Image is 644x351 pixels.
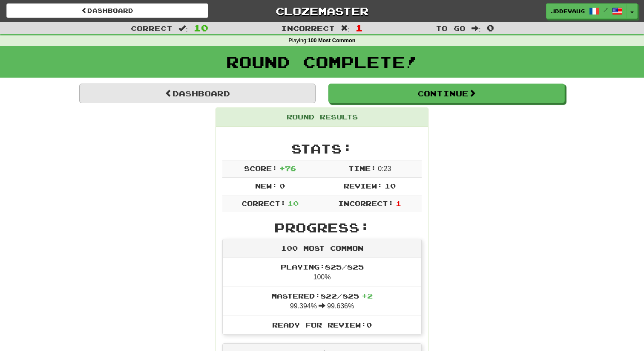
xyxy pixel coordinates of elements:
li: 99.394% 99.636% [223,287,421,316]
a: Dashboard [79,84,316,103]
span: + 76 [279,164,296,172]
span: : [178,25,188,32]
span: Correct: [241,199,286,207]
span: : [471,25,481,32]
span: + 2 [362,292,373,300]
li: 100% [223,258,421,287]
span: 10 [194,23,208,33]
a: jddevaug / [546,3,627,19]
span: Playing: 825 / 825 [281,263,364,271]
button: Continue [328,84,565,103]
strong: 100 Most Common [308,38,355,44]
span: Incorrect [281,24,335,32]
span: To go [436,24,466,32]
h2: Stats: [222,142,422,156]
span: New: [255,182,277,190]
span: 0 [487,23,494,33]
span: jddevaug [551,7,585,15]
span: Time: [348,164,376,172]
span: / [604,7,608,13]
span: 0 : 23 [378,165,391,172]
span: 10 [287,199,299,207]
span: 1 [396,199,401,207]
span: 10 [385,182,396,190]
span: Score: [244,164,277,172]
h1: Round Complete! [3,53,641,70]
span: Ready for Review: 0 [272,321,372,329]
span: : [341,25,350,32]
span: 1 [356,23,363,33]
h2: Progress: [222,220,422,235]
div: 100 Most Common [223,239,421,258]
a: Dashboard [6,3,208,18]
span: Mastered: 822 / 825 [271,292,373,300]
div: Round Results [216,108,428,127]
a: Clozemaster [221,3,423,18]
span: Incorrect: [338,199,394,207]
span: 0 [279,182,285,190]
span: Review: [344,182,382,190]
span: Correct [131,24,172,32]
